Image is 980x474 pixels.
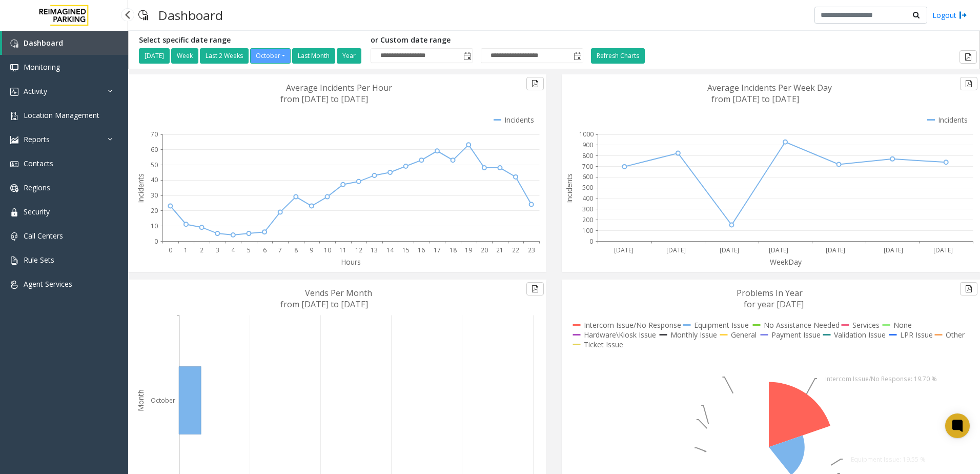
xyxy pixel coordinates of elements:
[10,281,18,289] img: 'icon'
[496,246,503,254] text: 21
[666,246,686,254] text: [DATE]
[402,246,410,254] text: 15
[465,246,472,254] text: 19
[582,151,593,160] text: 800
[24,183,50,192] span: Regions
[582,172,593,181] text: 600
[24,38,63,48] span: Dashboard
[200,48,249,64] button: Last 2 Weeks
[959,50,977,64] button: Export to pdf
[371,246,378,254] text: 13
[932,10,967,21] a: Logout
[151,145,158,154] text: 60
[10,39,18,48] img: 'icon'
[151,161,158,169] text: 50
[139,36,363,45] h5: Select specific date range
[171,48,198,64] button: Week
[481,246,488,254] text: 20
[250,48,291,64] button: October
[707,82,832,93] text: Average Incidents Per Week Day
[184,246,188,254] text: 1
[286,82,392,93] text: Average Incidents Per Hour
[324,246,331,254] text: 10
[292,48,335,64] button: Last Month
[826,246,845,254] text: [DATE]
[10,208,18,216] img: 'icon'
[450,246,457,254] text: 18
[960,77,977,90] button: Export to pdf
[151,222,158,230] text: 10
[153,3,228,28] h3: Dashboard
[139,48,170,64] button: [DATE]
[247,246,251,254] text: 5
[582,141,593,149] text: 900
[278,246,282,254] text: 7
[305,287,372,299] text: Vends Per Month
[24,207,50,216] span: Security
[216,246,219,254] text: 3
[737,287,803,299] text: Problems In Year
[528,246,535,254] text: 23
[10,64,18,72] img: 'icon'
[24,110,99,120] span: Location Management
[24,279,72,289] span: Agent Services
[200,246,203,254] text: 2
[24,255,54,265] span: Rule Sets
[24,86,47,96] span: Activity
[582,183,593,192] text: 500
[582,194,593,203] text: 400
[564,173,574,203] text: Incidents
[24,62,60,72] span: Monitoring
[2,31,128,55] a: Dashboard
[231,246,235,254] text: 4
[280,299,368,310] text: from [DATE] to [DATE]
[24,231,63,241] span: Call Centers
[24,159,53,168] span: Contacts
[884,246,903,254] text: [DATE]
[136,389,146,411] text: Month
[589,237,593,246] text: 0
[371,36,583,45] h5: or Custom date range
[582,215,593,224] text: 200
[720,246,739,254] text: [DATE]
[10,88,18,96] img: 'icon'
[151,191,158,200] text: 30
[461,49,473,63] span: Toggle popup
[154,237,158,246] text: 0
[526,282,544,295] button: Export to pdf
[355,246,362,254] text: 12
[582,162,593,171] text: 700
[614,246,634,254] text: [DATE]
[151,175,158,184] text: 40
[10,136,18,144] img: 'icon'
[591,48,645,64] button: Refresh Charts
[10,232,18,241] img: 'icon'
[526,77,544,90] button: Export to pdf
[386,246,394,254] text: 14
[151,396,175,405] text: October
[24,134,50,144] span: Reports
[825,374,937,383] text: Intercom Issue/No Response: 19.70 %
[770,257,802,267] text: WeekDay
[418,246,425,254] text: 16
[579,130,594,139] text: 1000
[571,49,583,63] span: Toggle popup
[339,246,346,254] text: 11
[10,184,18,192] img: 'icon'
[512,246,519,254] text: 22
[582,205,593,213] text: 300
[711,93,799,105] text: from [DATE] to [DATE]
[960,282,977,295] button: Export to pdf
[310,246,313,254] text: 9
[294,246,298,254] text: 8
[769,246,788,254] text: [DATE]
[933,246,953,254] text: [DATE]
[434,246,441,254] text: 17
[136,173,146,203] text: Incidents
[582,226,593,235] text: 100
[744,299,804,310] text: for year [DATE]
[337,48,361,64] button: Year
[169,246,172,254] text: 0
[263,246,267,254] text: 6
[851,455,926,464] text: Equipment Issue: 19.55 %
